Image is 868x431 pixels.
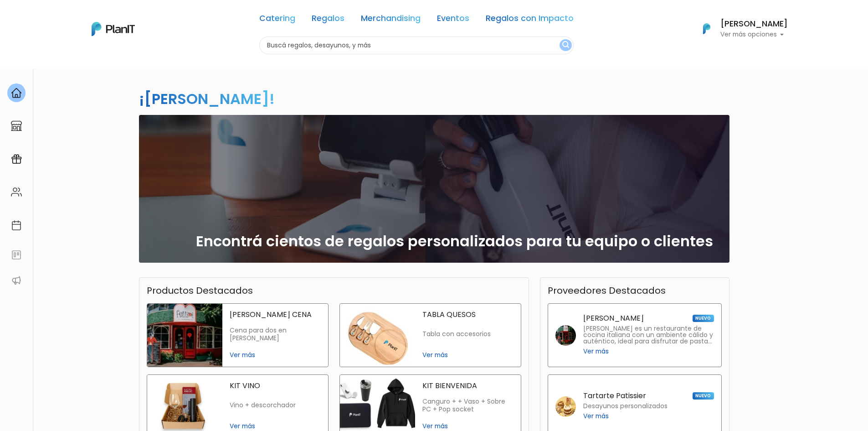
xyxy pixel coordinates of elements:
p: [PERSON_NAME] [583,315,644,322]
p: [PERSON_NAME] es un restaurante de cocina italiana con un ambiente cálido y auténtico, ideal para... [583,326,714,345]
h3: Productos Destacados [147,285,253,296]
a: fellini cena [PERSON_NAME] CENA Cena para dos en [PERSON_NAME] Ver más [147,303,329,367]
img: partners-52edf745621dab592f3b2c58e3bca9d71375a7ef29c3b500c9f145b62cc070d4.svg [11,275,22,286]
p: [PERSON_NAME] CENA [230,311,321,318]
img: feedback-78b5a0c8f98aac82b08bfc38622c3050aee476f2c9584af64705fc4e61158814.svg [11,249,22,260]
span: Ver más [422,350,514,360]
h2: ¡[PERSON_NAME]! [139,88,275,109]
img: fellini [555,325,576,346]
a: [PERSON_NAME] NUEVO [PERSON_NAME] es un restaurante de cocina italiana con un ambiente cálido y a... [548,303,722,367]
img: tabla quesos [340,304,415,367]
p: Tabla con accesorios [422,330,514,338]
img: tartarte patissier [555,396,576,417]
p: Tartarte Patissier [583,392,646,400]
img: home-e721727adea9d79c4d83392d1f703f7f8bce08238fde08b1acbfd93340b81755.svg [11,88,22,99]
input: Buscá regalos, desayunos, y más [259,36,574,54]
span: Ver más [422,421,514,431]
img: people-662611757002400ad9ed0e3c099ab2801c6687ba6c219adb57efc949bc21e19d.svg [11,187,22,197]
p: Canguro + + Vaso + Sobre PC + Pop socket [422,398,514,414]
h2: Encontrá cientos de regalos personalizados para tu equipo o clientes [196,233,713,250]
span: Ver más [583,347,609,356]
span: Ver más [230,350,321,360]
img: marketplace-4ceaa7011d94191e9ded77b95e3339b90024bf715f7c57f8cf31f2d8c509eaba.svg [11,120,22,131]
a: Regalos [312,15,344,26]
p: KIT BIENVENIDA [422,382,514,389]
a: Eventos [437,15,469,26]
img: calendar-87d922413cdce8b2cf7b7f5f62616a5cf9e4887200fb71536465627b3292af00.svg [11,220,22,231]
p: Desayunos personalizados [583,403,668,410]
h3: Proveedores Destacados [548,285,666,296]
p: TABLA QUESOS [422,311,514,318]
a: Merchandising [361,15,421,26]
img: search_button-432b6d5273f82d61273b3651a40e1bd1b912527efae98b1b7a1b2c0702e16a8d.svg [562,41,569,50]
span: NUEVO [693,392,714,400]
img: fellini cena [147,304,222,367]
span: Ver más [583,411,609,421]
img: PlanIt Logo [92,22,135,36]
p: Vino + descorchador [230,401,321,409]
p: Ver más opciones [720,31,788,38]
a: Regalos con Impacto [486,15,574,26]
p: Cena para dos en [PERSON_NAME] [230,327,321,343]
img: campaigns-02234683943229c281be62815700db0a1741e53638e28bf9629b52c665b00959.svg [11,154,22,165]
button: PlanIt Logo [PERSON_NAME] Ver más opciones [691,17,788,41]
p: KIT VINO [230,382,321,389]
a: Catering [259,15,295,26]
a: tabla quesos TABLA QUESOS Tabla con accesorios Ver más [339,303,521,367]
span: Ver más [230,421,321,431]
img: PlanIt Logo [697,19,717,39]
h6: [PERSON_NAME] [720,20,788,28]
span: NUEVO [693,315,714,322]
